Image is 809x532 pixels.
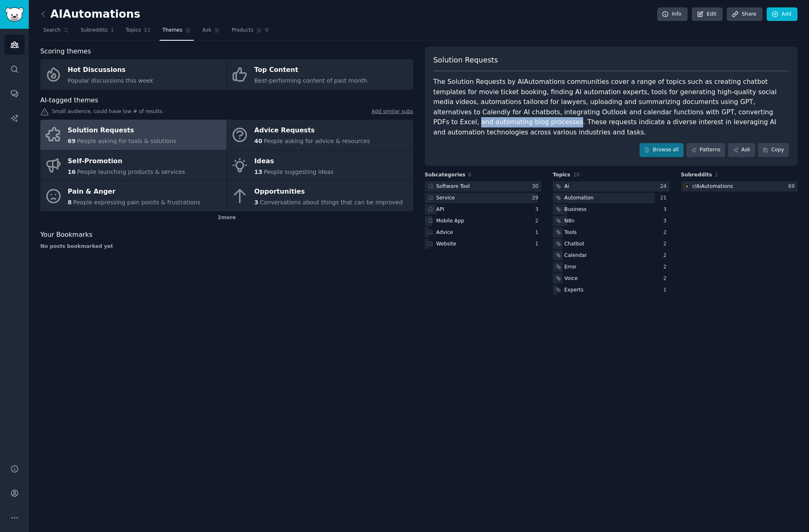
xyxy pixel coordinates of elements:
span: Search [43,27,60,34]
div: 2 [663,229,670,236]
a: Error2 [553,262,670,272]
a: AiAutomationsr/AiAutomations69 [681,181,798,192]
span: Themes [162,27,183,34]
span: Scoring themes [40,46,91,57]
a: Voice2 [553,273,670,284]
a: Ask [728,143,755,157]
div: Ai [564,183,569,190]
div: 2 [663,264,670,271]
span: People suggesting ideas [264,169,334,175]
div: Service [436,194,455,202]
a: Subreddits1 [78,24,117,41]
a: Website1 [425,239,542,249]
div: 3 [535,206,541,213]
a: Add [767,7,797,21]
a: Products0 [229,24,271,41]
span: Products [232,27,253,34]
div: Hot Discussions [68,64,153,77]
a: Browse all [640,143,684,157]
a: Hot DiscussionsPopular discussions this week [40,59,227,90]
a: Pain & Anger8People expressing pain points & frustrations [40,181,227,211]
span: Popular discussions this week [68,77,153,84]
a: Self-Promotion16People launching products & services [40,150,227,181]
span: 1 [715,172,718,178]
a: Software Tool30 [425,181,542,192]
span: 0 [265,27,269,34]
a: Add similar subs [372,108,413,117]
div: API [436,206,444,213]
span: Best-performing content of past month [254,77,367,84]
div: Opportunities [254,185,403,199]
a: Share [727,7,762,21]
a: Service29 [425,193,542,203]
span: 6 [468,172,472,178]
div: 69 [788,183,797,190]
a: Automation21 [553,193,670,203]
a: Business3 [553,204,670,215]
div: 3 [663,206,670,213]
a: Top ContentBest-performing content of past month [227,59,413,90]
div: Advice Requests [254,124,370,137]
span: Subreddits [681,171,712,179]
div: 1 [663,287,670,294]
span: Your Bookmarks [40,230,93,240]
a: Patterns [686,143,725,157]
div: 2 [535,217,541,225]
div: No posts bookmarked yet [40,243,413,250]
a: API3 [425,204,542,215]
span: Subcategories [425,171,466,179]
div: 1 [535,229,541,236]
div: Solution Requests [68,124,176,137]
span: 3 [254,199,258,206]
span: People asking for tools & solutions [77,138,176,144]
div: r/ AiAutomations [693,183,733,190]
a: Chatbot2 [553,239,670,249]
div: 2 [663,252,670,259]
div: Ideas [254,155,334,168]
div: Tools [564,229,577,236]
div: 29 [532,194,541,202]
div: N8n [564,217,575,225]
div: Calendar [564,252,587,259]
div: 2 more [40,211,413,224]
span: 13 [254,169,262,175]
img: AiAutomations [684,183,690,189]
div: Self-Promotion [68,155,185,168]
span: People expressing pain points & frustrations [73,199,201,206]
div: 2 [663,275,670,282]
span: 8 [68,199,72,206]
a: Advice Requests40People asking for advice & resources [227,120,413,150]
div: Business [564,206,586,213]
a: Experts1 [553,285,670,295]
div: Chatbot [564,241,584,248]
div: Software Tool [436,183,470,190]
button: Copy [758,143,789,157]
a: Info [657,7,688,21]
a: Opportunities3Conversations about things that can be improved [227,181,413,211]
a: Ask [199,24,223,41]
div: 24 [660,183,670,190]
div: 30 [532,183,541,190]
h2: AIAutomations [40,8,140,21]
span: People asking for advice & resources [264,138,370,144]
a: Topics21 [123,24,153,41]
div: Automation [564,194,593,202]
div: 2 [663,241,670,248]
div: Error [564,264,577,271]
a: Calendar2 [553,250,670,261]
div: 1 [535,241,541,248]
span: 16 [68,169,76,175]
div: 21 [660,194,670,202]
span: AI-tagged themes [40,95,98,106]
div: Advice [436,229,453,236]
div: Small audience, could have low # of results. [40,108,413,117]
span: 21 [144,27,151,34]
div: The Solution Requests by AIAutomations communities cover a range of topics such as creating chatb... [433,77,789,137]
div: Website [436,241,457,248]
span: Ask [202,27,211,34]
div: Mobile App [436,217,464,225]
div: Top Content [254,64,367,77]
span: 10 [573,172,580,178]
a: Ai24 [553,181,670,192]
a: N8n3 [553,216,670,226]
